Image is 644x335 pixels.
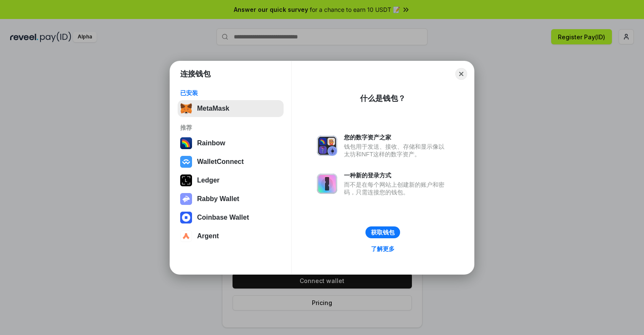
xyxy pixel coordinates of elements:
div: 钱包用于发送、接收、存储和显示像以太坊和NFT这样的数字资产。 [344,143,449,158]
div: 什么是钱包？ [360,93,406,103]
div: WalletConnect [197,158,244,166]
img: svg+xml,%3Csvg%20xmlns%3D%22http%3A%2F%2Fwww.w3.org%2F2000%2Fsvg%22%20width%3D%2228%22%20height%3... [180,174,192,186]
button: Rainbow [178,135,284,152]
h1: 连接钱包 [180,69,211,79]
img: svg+xml,%3Csvg%20xmlns%3D%22http%3A%2F%2Fwww.w3.org%2F2000%2Fsvg%22%20fill%3D%22none%22%20viewBox... [317,136,337,156]
div: Rainbow [197,139,225,147]
button: Close [455,68,467,80]
img: svg+xml,%3Csvg%20width%3D%22120%22%20height%3D%22120%22%20viewBox%3D%220%200%20120%20120%22%20fil... [180,137,192,149]
div: Rabby Wallet [197,195,239,203]
img: svg+xml,%3Csvg%20width%3D%2228%22%20height%3D%2228%22%20viewBox%3D%220%200%2028%2028%22%20fill%3D... [180,230,192,242]
div: Coinbase Wallet [197,214,249,221]
div: 而不是在每个网站上创建新的账户和密码，只需连接您的钱包。 [344,181,449,196]
div: 一种新的登录方式 [344,172,449,179]
button: Coinbase Wallet [178,209,284,226]
div: 推荐 [180,124,281,131]
a: 了解更多 [366,243,400,254]
img: svg+xml,%3Csvg%20width%3D%2228%22%20height%3D%2228%22%20viewBox%3D%220%200%2028%2028%22%20fill%3D... [180,156,192,168]
img: svg+xml,%3Csvg%20xmlns%3D%22http%3A%2F%2Fwww.w3.org%2F2000%2Fsvg%22%20fill%3D%22none%22%20viewBox... [317,174,337,194]
button: Rabby Wallet [178,191,284,207]
button: 获取钱包 [365,226,400,238]
div: 您的数字资产之家 [344,133,449,141]
img: svg+xml,%3Csvg%20xmlns%3D%22http%3A%2F%2Fwww.w3.org%2F2000%2Fsvg%22%20fill%3D%22none%22%20viewBox... [180,193,192,205]
button: MetaMask [178,100,284,117]
div: 了解更多 [371,245,395,253]
img: svg+xml,%3Csvg%20width%3D%2228%22%20height%3D%2228%22%20viewBox%3D%220%200%2028%2028%22%20fill%3D... [180,212,192,223]
div: Argent [197,232,219,240]
div: Ledger [197,177,219,184]
div: MetaMask [197,105,229,112]
button: WalletConnect [178,153,284,170]
div: 已安装 [180,89,281,97]
div: 获取钱包 [371,229,395,236]
button: Argent [178,228,284,245]
button: Ledger [178,172,284,189]
img: svg+xml,%3Csvg%20fill%3D%22none%22%20height%3D%2233%22%20viewBox%3D%220%200%2035%2033%22%20width%... [180,103,192,114]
